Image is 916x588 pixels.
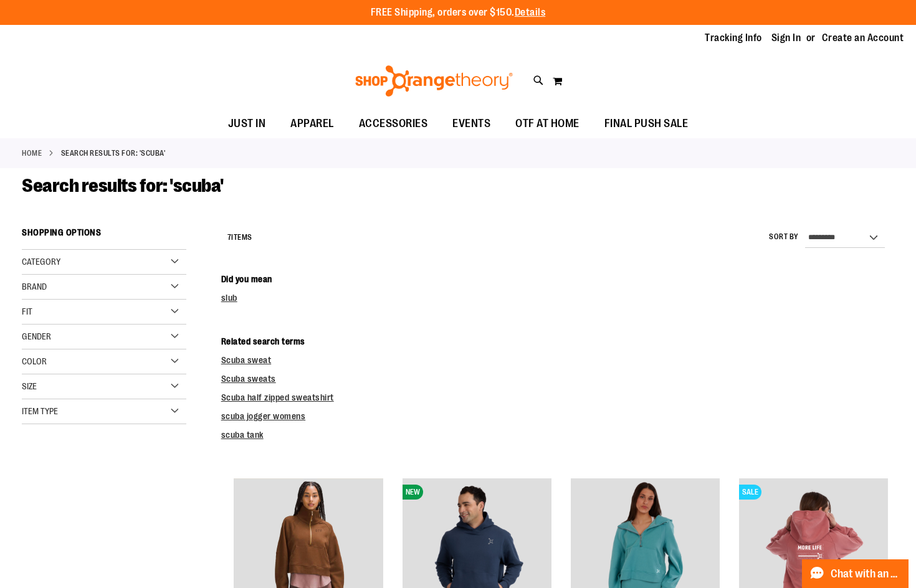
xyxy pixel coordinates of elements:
a: Scuba half zipped sweatshirt [221,392,334,402]
a: OTF AT HOME [503,110,592,138]
span: OTF AT HOME [515,110,580,138]
strong: Search results for: 'scuba' [61,148,166,159]
span: Gender [22,331,51,341]
a: FINAL PUSH SALE [592,110,701,138]
span: JUST IN [228,110,266,138]
a: Scuba sweats [221,374,276,384]
a: Home [22,148,42,159]
a: Sign In [771,31,801,45]
span: Chat with an Expert [831,568,901,580]
label: Sort By [769,232,799,242]
strong: Shopping Options [22,222,186,250]
a: ACCESSORIES [346,110,441,138]
h2: Items [227,228,252,247]
span: Fit [22,306,32,316]
dt: Related search terms [221,335,894,348]
a: Scuba sweat [221,355,272,365]
span: 7 [227,233,232,242]
a: scuba tank [221,430,264,440]
img: Shop Orangetheory [353,65,515,97]
a: APPAREL [278,110,346,138]
span: APPAREL [290,110,334,138]
span: Category [22,257,60,267]
span: Item Type [22,406,58,416]
span: ACCESSORIES [359,110,428,138]
span: Search results for: 'scuba' [22,175,224,196]
a: JUST IN [216,110,279,138]
span: SALE [739,485,761,500]
a: scuba jogger womens [221,411,306,421]
span: EVENTS [452,110,490,138]
span: NEW [403,485,423,500]
span: FINAL PUSH SALE [604,110,689,138]
a: Details [515,7,546,18]
a: EVENTS [440,110,503,138]
span: Color [22,356,47,366]
button: Chat with an Expert [802,559,909,588]
dt: Did you mean [221,273,894,285]
a: Tracking Info [705,31,762,45]
span: Brand [22,282,47,292]
p: FREE Shipping, orders over $150. [371,6,546,20]
a: Create an Account [822,31,904,45]
a: slub [221,293,237,303]
span: Size [22,381,37,391]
